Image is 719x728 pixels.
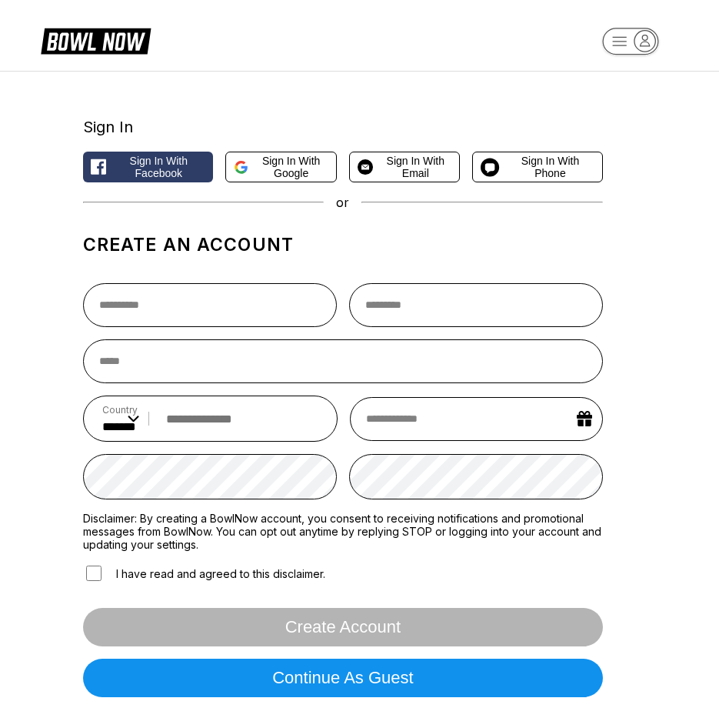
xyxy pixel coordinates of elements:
[83,512,604,551] label: Disclaimer: By creating a BowlNow account, you consent to receiving notifications and promotional...
[112,155,205,179] span: Sign in with Facebook
[472,152,603,182] button: Sign in with Phone
[225,152,337,182] button: Sign in with Google
[83,152,213,182] button: Sign in with Facebook
[86,566,102,581] input: I have read and agreed to this disclaimer.
[506,155,595,179] span: Sign in with Phone
[83,563,325,583] label: I have read and agreed to this disclaimer.
[83,659,604,697] button: Continue as guest
[349,152,461,182] button: Sign in with Email
[83,118,604,136] div: Sign In
[102,404,139,416] label: Country
[83,195,604,210] div: or
[255,155,328,179] span: Sign in with Google
[379,155,451,179] span: Sign in with Email
[83,234,604,255] h1: Create an account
